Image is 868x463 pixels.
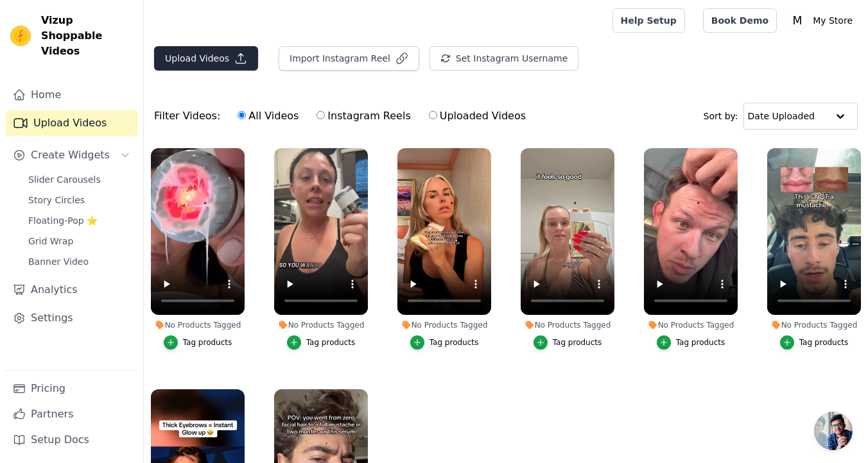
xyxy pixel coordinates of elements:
[814,412,853,450] div: Open chat
[704,103,858,130] div: Sort by:
[28,214,98,227] span: Floating-Pop ⭐
[5,427,138,453] a: Setup Docs
[21,191,138,209] a: Story Circles
[5,82,138,108] a: Home
[41,13,133,59] span: Vizup Shoppable Videos
[780,335,849,349] button: Tag products
[657,335,725,349] button: Tag products
[21,212,138,230] a: Floating-Pop ⭐
[237,108,299,124] label: All Videos
[28,173,101,186] span: Slider Carousels
[5,376,138,401] a: Pricing
[306,337,356,348] div: Tag products
[279,46,419,71] button: Import Instagram Reel
[521,320,614,330] div: No Products Tagged
[430,46,578,71] button: Set Instagram Username
[429,111,437,119] input: Uploaded Videos
[28,235,73,248] span: Grid Wrap
[21,171,138,189] a: Slider Carousels
[316,108,411,124] label: Instagram Reels
[274,320,368,330] div: No Products Tagged
[767,320,861,330] div: No Products Tagged
[5,142,138,168] button: Create Widgets
[183,337,232,348] div: Tag products
[428,108,526,124] label: Uploaded Videos
[154,101,533,131] div: Filter Videos:
[154,46,258,71] button: Upload Videos
[5,110,138,136] a: Upload Videos
[534,335,602,349] button: Tag products
[644,320,738,330] div: No Products Tagged
[397,320,491,330] div: No Products Tagged
[5,277,138,303] a: Analytics
[5,401,138,427] a: Partners
[612,8,685,33] a: Help Setup
[151,320,245,330] div: No Products Tagged
[21,253,138,271] a: Banner Video
[164,335,232,349] button: Tag products
[28,194,85,206] span: Story Circles
[410,335,479,349] button: Tag products
[10,26,31,46] img: Vizup
[5,305,138,331] a: Settings
[799,337,849,348] div: Tag products
[703,8,777,33] a: Book Demo
[21,232,138,250] a: Grid Wrap
[808,9,858,32] p: My Store
[31,147,110,163] span: Create Widgets
[287,335,356,349] button: Tag products
[317,111,325,119] input: Instagram Reels
[238,111,246,119] input: All Videos
[787,9,858,32] button: M My Store
[28,255,89,268] span: Banner Video
[430,337,479,348] div: Tag products
[676,337,725,348] div: Tag products
[553,337,602,348] div: Tag products
[793,14,803,27] text: M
